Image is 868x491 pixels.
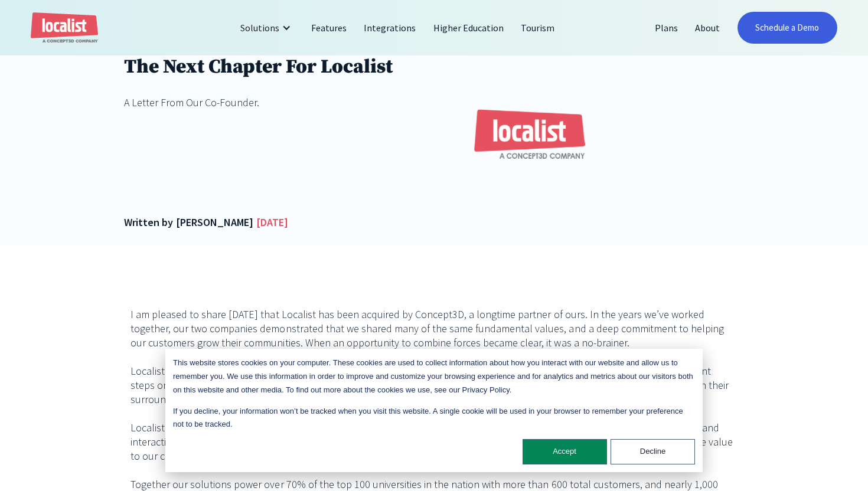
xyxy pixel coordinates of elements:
div: Solutions [231,14,303,42]
p: If you decline, your information won’t be tracked when you visit this website. A single cookie wi... [173,405,695,432]
a: Tourism [513,14,563,42]
button: Decline [611,439,695,464]
a: Integrations [355,14,425,42]
a: Plans [647,14,687,42]
h1: The Next Chapter For Localist [124,55,393,79]
a: Higher Education [425,14,513,42]
button: Accept [523,439,607,464]
a: home [31,12,98,44]
div: [DATE] [256,214,288,230]
div: Solutions [240,21,279,35]
div: Cookie banner [165,349,703,472]
a: About [687,14,729,42]
div: A Letter From Our Co-Founder. [124,94,393,110]
div: Written by [124,214,173,230]
p: This website stores cookies on your computer. These cookies are used to collect information about... [173,356,695,397]
a: Features [303,14,355,42]
a: Schedule a Demo [738,12,837,44]
div: [PERSON_NAME] [176,214,253,230]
